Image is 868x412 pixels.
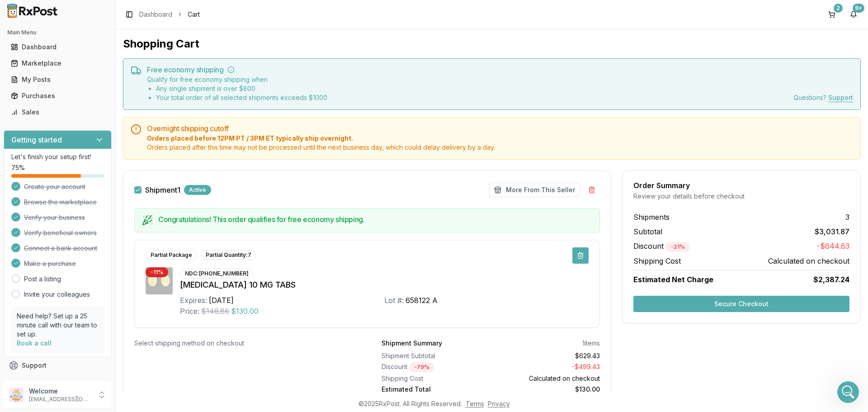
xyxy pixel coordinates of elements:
[139,10,172,19] a: Dashboard
[209,295,234,306] div: [DATE]
[384,295,404,306] div: Lot #:
[837,381,859,403] iframe: Intercom live chat
[582,339,600,348] div: 1 items
[147,125,853,132] h5: Overnight shipping cutoff
[180,269,254,279] div: NDC: [PHONE_NUMBER]
[813,274,849,285] span: $2,387.24
[44,11,84,20] p: Active 3h ago
[4,40,112,54] button: Dashboard
[4,105,112,119] button: Sales
[24,198,97,207] span: Browse the marketplace
[7,55,108,71] a: Marketplace
[147,66,853,73] h5: Free economy shipping
[146,250,197,260] div: Partial Package
[146,267,168,277] div: - 11 %
[495,351,600,360] div: $629.43
[24,182,85,191] span: Create your account
[184,185,211,195] div: Active
[45,158,135,164] p: Content could not be loaded
[853,4,864,13] div: 9+
[466,400,484,407] a: Terms
[147,143,853,152] span: Orders placed after this time may not be processed until the next business day, which could delay...
[815,226,849,237] span: $3,031.87
[11,108,104,117] div: Sales
[24,244,97,253] span: Connect a bank account
[33,144,147,152] p: Something's gone wrong
[71,171,110,189] button: Reload
[7,29,108,36] h2: Main Menu
[24,290,90,299] a: Invite your colleagues
[633,192,849,201] div: Review your details before checkout
[156,93,327,102] li: Your total order of all selected shipments exceeds $ 1000
[123,37,861,51] h1: Shopping Cart
[11,134,62,145] h3: Getting started
[24,228,97,237] span: Verify beneficial owners
[180,295,207,306] div: Expires:
[7,104,108,120] a: Sales
[409,362,434,372] div: - 79 %
[11,59,104,68] div: Marketplace
[11,43,104,52] div: Dashboard
[495,374,600,383] div: Calculated on checkout
[17,312,99,339] p: Need help? Set up a 25 minute call with our team to set up.
[4,89,112,103] button: Purchases
[489,183,580,197] button: More From This Seller
[4,72,112,87] button: My Posts
[7,71,108,88] a: My Posts
[488,400,510,407] a: Privacy
[406,295,438,306] div: 658122 A
[845,212,849,223] span: 3
[139,10,200,19] nav: breadcrumb
[29,396,92,403] p: [EMAIL_ADDRESS][DOMAIN_NAME]
[201,250,256,260] div: Partial Quantity: 7
[158,216,592,223] h5: Congratulations! This order qualifies for free economy shipping.
[7,88,108,104] a: Purchases
[26,5,40,19] img: Profile image for Manuel
[201,306,229,317] span: $146.86
[768,256,849,266] span: Calculated on checkout
[495,385,600,394] div: $130.00
[817,241,849,252] span: -$644.63
[633,275,713,284] span: Estimated Net Charge
[633,212,670,223] span: Shipments
[146,267,173,294] img: Jardiance 10 MG TABS
[231,306,259,317] span: $130.00
[4,374,112,390] button: Feedback
[495,362,600,372] div: - $499.43
[159,4,175,20] div: Close
[6,4,23,21] button: go back
[147,75,327,102] div: Qualify for free economy shipping when
[825,7,839,22] a: 2
[11,163,25,172] span: 75 %
[633,182,849,189] div: Order Summary
[633,256,681,266] span: Shipping Cost
[846,7,861,22] button: 9+
[633,296,849,312] button: Secure Checkout
[9,388,24,402] img: User avatar
[180,306,199,317] div: Price:
[633,242,690,251] span: Discount
[666,242,690,252] div: - 21 %
[22,377,52,386] span: Feedback
[24,275,61,284] a: Post a listing
[44,5,103,11] h1: [PERSON_NAME]
[142,4,159,21] button: Home
[834,4,843,13] div: 2
[17,339,52,347] a: Book a call
[11,91,104,100] div: Purchases
[4,56,112,71] button: Marketplace
[382,339,442,348] div: Shipment Summary
[24,259,76,268] span: Make a purchase
[382,351,487,360] div: Shipment Subtotal
[24,213,85,222] span: Verify your business
[382,362,487,372] div: Discount
[4,357,112,374] button: Support
[7,39,108,55] a: Dashboard
[382,385,487,394] div: Estimated Total
[134,339,353,348] div: Select shipping method on checkout
[156,84,327,93] li: Any single shipment is over $ 800
[11,75,104,84] div: My Posts
[4,4,61,18] img: RxPost Logo
[633,226,662,237] span: Subtotal
[147,134,853,143] span: Orders placed before 12PM PT / 3PM ET typically ship overnight.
